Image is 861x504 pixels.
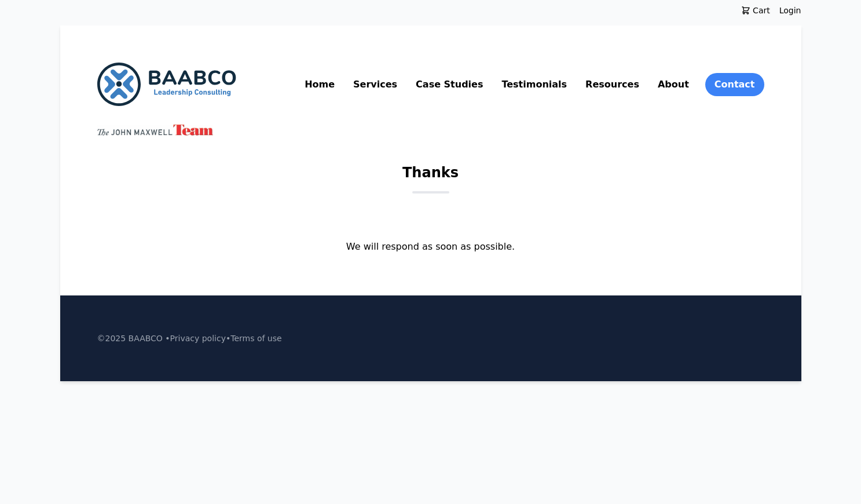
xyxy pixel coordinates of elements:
img: John Maxwell [97,125,213,136]
a: Case Studies [413,75,485,94]
p: We will respond as soon as possible. [239,240,622,254]
a: Contact [705,73,764,96]
span: Cart [750,5,770,16]
a: Cart [732,5,779,16]
a: Terms of use [230,334,281,343]
a: Login [779,5,801,16]
a: Services [351,75,400,94]
img: BAABCO Consulting Services [97,63,236,106]
a: Home [302,75,337,94]
h1: Thanks [402,163,459,191]
a: Privacy policy [170,334,226,343]
a: Testimonials [499,75,569,94]
a: Resources [583,75,642,94]
p: ©2025 BAABCO • • [97,333,282,344]
a: About [655,75,691,94]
